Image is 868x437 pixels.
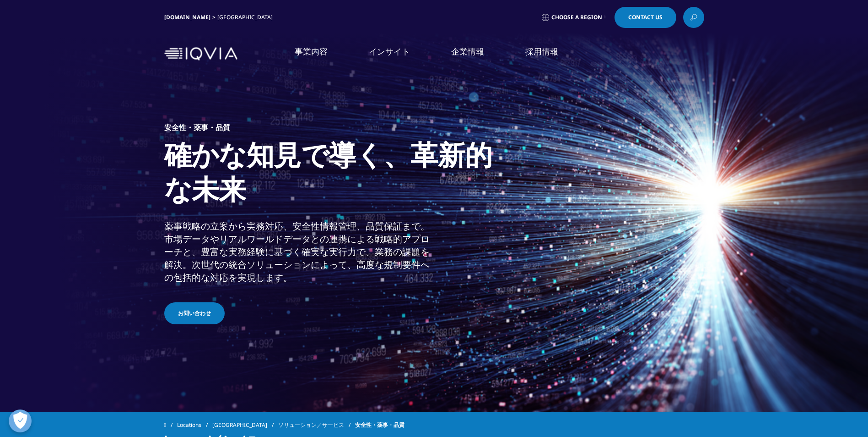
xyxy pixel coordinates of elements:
[295,46,328,57] a: 事業内容
[369,46,410,57] a: インサイト
[164,137,507,212] h1: 確かな知見で導く、革新的な未来
[615,7,676,28] a: Contact Us
[451,46,484,57] a: 企業情報
[628,15,663,20] span: Contact Us
[278,417,355,433] a: ソリューション／サービス
[164,302,225,324] a: お問い合わせ
[551,14,602,21] span: Choose a Region
[525,46,558,57] a: 採用情報
[164,220,432,284] div: 薬事戦略の立案から実務対応、安全性情報管理、品質保証まで。市場データやリアルワールドデータとの連携による戦略的アプローチと、豊富な実務経験に基づく確実な実行力で、業務の課題を解決。次世代の統合ソ...
[212,417,278,433] a: [GEOGRAPHIC_DATA]
[9,410,32,432] button: 優先設定センターを開く
[178,309,211,317] span: お問い合わせ
[164,13,210,21] a: [DOMAIN_NAME]
[217,14,276,21] div: [GEOGRAPHIC_DATA]
[241,32,704,76] nav: Primary
[355,417,404,433] span: 安全性・薬事・品質
[177,417,212,433] a: Locations
[164,123,230,132] h5: 安全性・薬事・品質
